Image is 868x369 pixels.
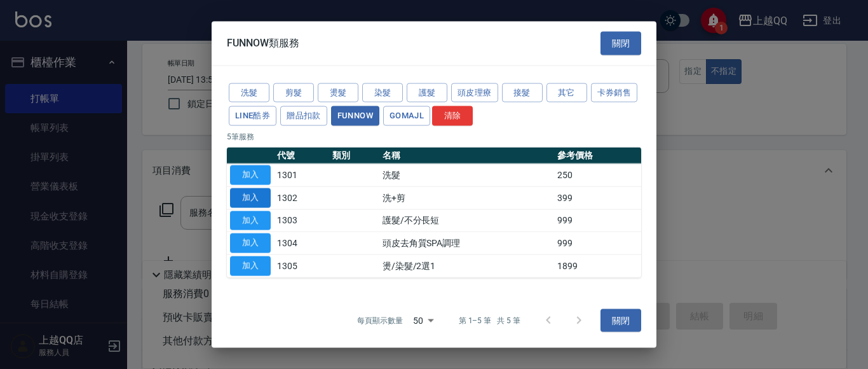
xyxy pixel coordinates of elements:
[280,106,327,126] button: 贈品扣款
[600,32,641,55] button: 關閉
[274,209,329,232] td: 1303
[274,232,329,254] td: 1304
[459,314,520,326] p: 第 1–5 筆 共 5 筆
[554,254,641,277] td: 1899
[357,314,403,326] p: 每頁顯示數量
[227,37,299,50] span: FUNNOW類服務
[432,106,473,126] button: 清除
[591,83,638,102] button: 卡券銷售
[230,211,271,230] button: 加入
[273,83,314,102] button: 剪髮
[383,106,430,126] button: GOMAJL
[274,254,329,277] td: 1305
[554,186,641,209] td: 399
[230,233,271,253] button: 加入
[379,186,554,209] td: 洗+剪
[318,83,358,102] button: 燙髮
[554,148,641,164] th: 參考價格
[546,83,587,102] button: 其它
[274,164,329,186] td: 1301
[379,164,554,186] td: 洗髮
[502,83,543,102] button: 接髮
[329,148,379,164] th: 類別
[600,309,641,332] button: 關閉
[229,83,269,102] button: 洗髮
[408,303,438,337] div: 50
[554,164,641,186] td: 250
[230,188,271,207] button: 加入
[407,83,447,102] button: 護髮
[227,131,641,143] p: 5 筆服務
[331,106,379,126] button: FUNNOW
[451,83,498,102] button: 頭皮理療
[379,254,554,277] td: 燙/染髮/2選1
[379,148,554,164] th: 名稱
[274,186,329,209] td: 1302
[362,83,403,102] button: 染髮
[554,209,641,232] td: 999
[229,106,276,126] button: LINE酷券
[230,256,271,276] button: 加入
[274,148,329,164] th: 代號
[379,209,554,232] td: 護髮/不分長短
[230,165,271,185] button: 加入
[379,232,554,254] td: 頭皮去角質SPA調理
[554,232,641,254] td: 999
